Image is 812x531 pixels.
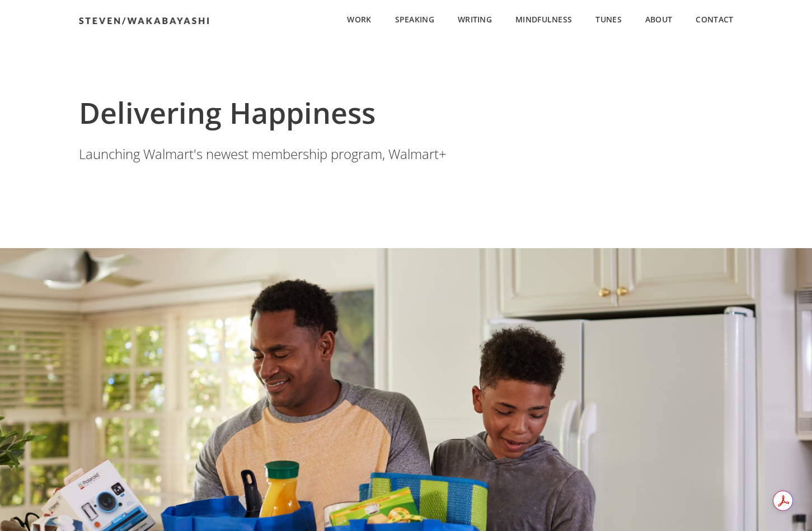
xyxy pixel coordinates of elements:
[347,14,371,26] span: Work
[504,12,584,25] a: Mindfulness
[79,95,734,130] h1: Delivering Happiness
[79,13,209,26] a: Steven Wakabayashi
[696,14,733,26] span: Contact
[335,12,383,25] a: Work
[595,14,622,26] span: Tunes
[684,12,733,25] a: Contact
[515,14,572,26] span: Mindfulness
[458,14,492,26] span: Writing
[645,14,673,26] span: About
[633,12,684,25] a: About
[395,14,434,26] span: Speaking
[383,12,446,25] a: Speaking
[446,12,504,25] a: Writing
[79,17,209,25] img: logo
[79,145,447,163] span: Launching Walmart's newest membership program, Walmart+
[584,12,633,25] a: Tunes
